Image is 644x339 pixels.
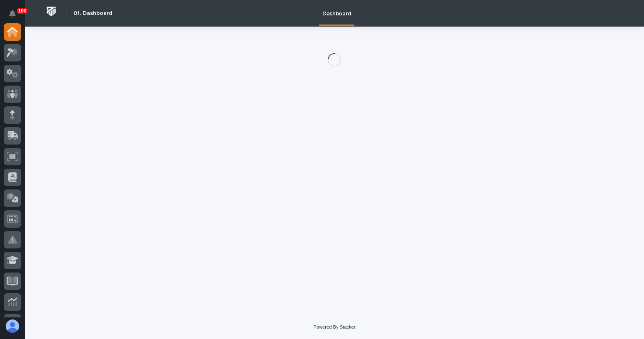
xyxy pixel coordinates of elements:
[10,10,21,23] div: Notifications100
[4,5,21,22] button: Notifications
[313,324,355,329] a: Powered By Stacker
[4,317,21,335] button: users-avatar
[18,8,27,14] p: 100
[73,10,112,17] h2: 01. Dashboard
[44,4,59,19] img: Workspace Logo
